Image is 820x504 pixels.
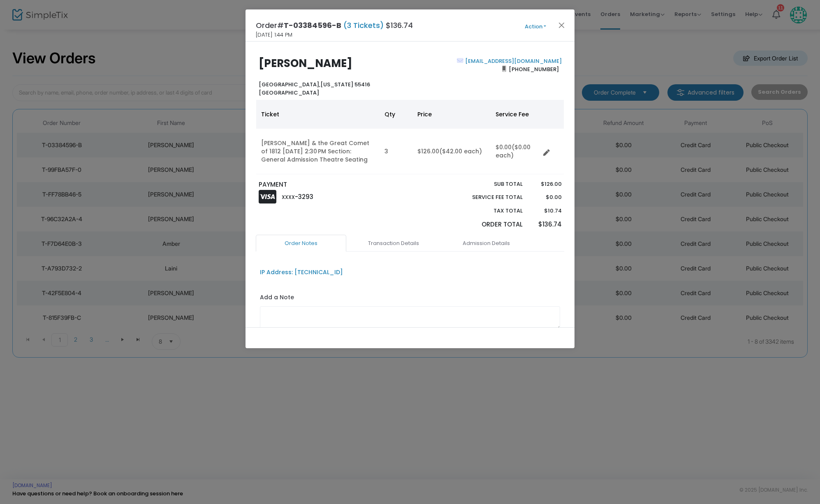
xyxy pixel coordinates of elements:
[496,143,530,160] span: ($0.00 each)
[256,129,380,174] td: [PERSON_NAME] & the Great Comet of 1812 [DATE] 2:30 PM Section: General Admission Theatre Seating
[453,220,523,229] p: Order Total
[284,20,341,30] span: T-03384596-B
[530,220,561,229] p: $136.74
[348,235,439,252] a: Transaction Details
[380,129,412,174] td: 3
[259,56,352,71] b: [PERSON_NAME]
[380,100,412,129] th: Qty
[530,180,561,188] p: $126.00
[256,100,564,174] div: Data table
[491,129,540,174] td: $0.00
[259,180,406,190] p: PAYMENT
[260,268,343,277] div: IP Address: [TECHNICAL_ID]
[441,235,531,252] a: Admission Details
[412,129,491,174] td: $126.00
[259,81,320,88] span: [GEOGRAPHIC_DATA],
[256,20,413,31] h4: Order# $136.74
[453,193,523,201] p: Service Fee Total
[282,194,295,201] span: XXXX
[256,235,346,252] a: Order Notes
[439,147,482,155] span: ($42.00 each)
[511,22,560,31] button: Action
[412,100,491,129] th: Price
[259,81,370,97] b: [US_STATE] 55416 [GEOGRAPHIC_DATA]
[341,20,386,30] span: (3 Tickets)
[530,207,561,215] p: $10.74
[506,62,562,76] span: [PHONE_NUMBER]
[256,100,380,129] th: Ticket
[556,20,567,30] button: Close
[463,57,562,65] a: [EMAIL_ADDRESS][DOMAIN_NAME]
[453,207,523,215] p: Tax Total
[295,192,313,201] span: -3293
[260,293,294,304] label: Add a Note
[256,31,292,39] span: [DATE] 1:44 PM
[453,180,523,188] p: Sub total
[530,193,561,201] p: $0.00
[491,100,540,129] th: Service Fee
